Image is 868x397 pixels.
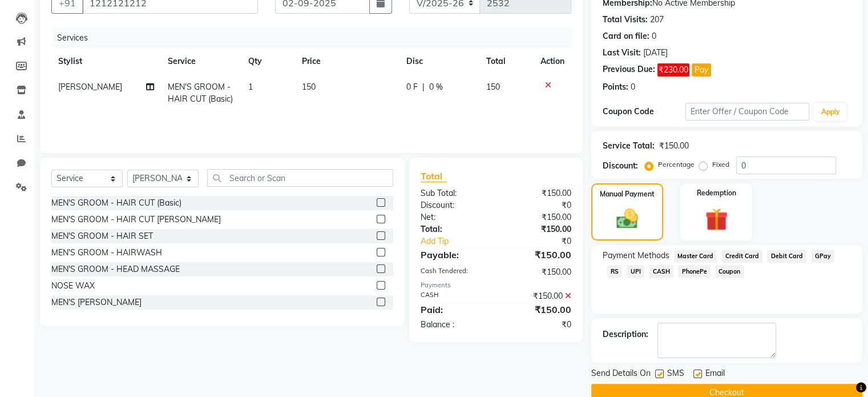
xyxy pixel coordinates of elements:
[295,49,399,74] th: Price
[643,47,668,59] div: [DATE]
[412,303,496,316] div: Paid:
[814,103,846,121] button: Apply
[421,170,447,182] span: Total
[767,250,806,263] span: Debit Card
[657,63,689,77] span: ₹230.00
[406,81,418,93] span: 0 F
[51,280,95,292] div: NOSE WAX
[302,82,316,92] span: 150
[58,82,122,92] span: [PERSON_NAME]
[399,49,479,74] th: Disc
[412,290,496,302] div: CASH
[496,266,580,278] div: ₹150.00
[678,265,710,278] span: PhonePe
[659,140,689,152] div: ₹150.00
[667,367,684,382] span: SMS
[412,266,496,278] div: Cash Tendered:
[603,47,641,59] div: Last Visit:
[168,82,233,104] span: MEN'S GROOM - HAIR CUT (Basic)
[412,199,496,211] div: Discount:
[697,188,736,198] label: Redemption
[51,214,221,226] div: MEN'S GROOM - HAIR CUT [PERSON_NAME]
[609,206,645,231] img: _cash.svg
[649,265,673,278] span: CASH
[241,49,295,74] th: Qty
[603,140,655,152] div: Service Total:
[248,82,253,92] span: 1
[496,187,580,199] div: ₹150.00
[721,250,762,263] span: Credit Card
[603,14,648,26] div: Total Visits:
[650,14,664,26] div: 207
[496,319,580,331] div: ₹0
[496,303,580,316] div: ₹150.00
[510,235,579,247] div: ₹0
[496,211,580,223] div: ₹150.00
[603,30,649,42] div: Card on file:
[207,169,393,187] input: Search or Scan
[429,81,443,93] span: 0 %
[161,49,241,74] th: Service
[698,205,735,234] img: _gift.svg
[51,49,161,74] th: Stylist
[658,159,695,170] label: Percentage
[705,367,725,382] span: Email
[591,367,651,382] span: Send Details On
[534,49,571,74] th: Action
[607,265,623,278] span: RS
[412,187,496,199] div: Sub Total:
[496,199,580,211] div: ₹0
[603,250,669,262] span: Payment Methods
[603,328,648,340] div: Description:
[685,103,810,121] input: Enter Offer / Coupon Code
[51,263,180,275] div: MEN'S GROOM - HEAD MASSAGE
[412,211,496,223] div: Net:
[712,159,729,170] label: Fixed
[603,160,638,172] div: Discount:
[421,280,571,290] div: Payments
[51,197,181,209] div: MEN'S GROOM - HAIR CUT (Basic)
[692,63,711,77] button: Pay
[715,265,744,278] span: Coupon
[603,81,628,93] div: Points:
[51,296,142,308] div: MEN'S [PERSON_NAME]
[496,248,580,262] div: ₹150.00
[412,223,496,235] div: Total:
[422,81,425,93] span: |
[486,82,500,92] span: 150
[496,223,580,235] div: ₹150.00
[603,63,655,77] div: Previous Due:
[600,189,655,199] label: Manual Payment
[496,290,580,302] div: ₹150.00
[811,250,834,263] span: GPay
[652,30,656,42] div: 0
[631,81,635,93] div: 0
[479,49,534,74] th: Total
[412,235,510,247] a: Add Tip
[53,27,580,49] div: Services
[51,230,153,242] div: MEN'S GROOM - HAIR SET
[412,248,496,262] div: Payable:
[603,106,685,118] div: Coupon Code
[412,319,496,331] div: Balance :
[51,247,162,259] div: MEN'S GROOM - HAIRWASH
[674,250,717,263] span: Master Card
[627,265,644,278] span: UPI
